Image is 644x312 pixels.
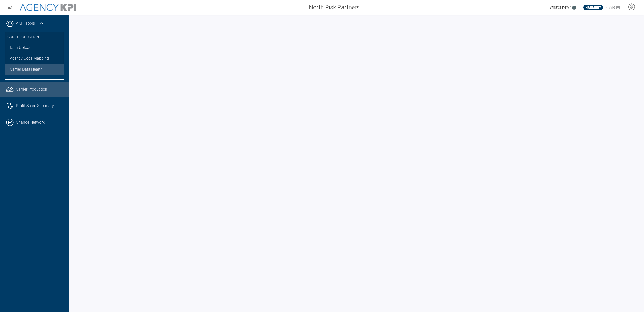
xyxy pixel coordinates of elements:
span: Profit Share Summary [16,103,54,109]
a: AKPI Tools [16,20,35,26]
img: AgencyKPI [20,4,76,11]
a: Data Upload [5,42,64,53]
a: Agency Code Mapping [5,53,64,64]
h3: Core Production [7,32,61,42]
span: What's new? [550,5,571,10]
span: Carrier Production [16,86,47,92]
span: Carrier Data Health [10,66,43,72]
span: North Risk Partners [309,3,360,12]
a: Carrier Data Health [5,64,64,75]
